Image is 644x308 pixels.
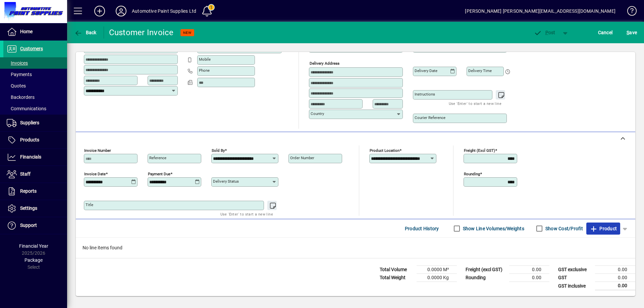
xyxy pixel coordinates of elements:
[3,217,67,234] a: Support
[76,238,635,258] div: No line items found
[415,68,437,73] mat-label: Delivery date
[20,120,39,125] span: Suppliers
[544,225,583,232] label: Show Cost/Profit
[3,69,67,80] a: Payments
[20,223,37,228] span: Support
[3,200,67,217] a: Settings
[311,111,324,116] mat-label: Country
[148,172,170,176] mat-label: Payment due
[627,30,629,35] span: S
[586,223,620,235] button: Product
[20,137,39,142] span: Products
[598,27,613,38] span: Cancel
[627,27,637,38] span: ave
[3,103,67,114] a: Communications
[86,202,93,207] mat-label: Title
[417,266,457,274] td: 0.0000 M³
[3,115,67,131] a: Suppliers
[595,266,635,274] td: 0.00
[402,223,442,235] button: Product History
[132,6,196,16] div: Automotive Paint Supplies Ltd
[555,282,595,290] td: GST inclusive
[534,30,555,35] span: ost
[370,148,399,153] mat-label: Product location
[465,6,615,16] div: [PERSON_NAME] [PERSON_NAME][EMAIL_ADDRESS][DOMAIN_NAME]
[376,266,417,274] td: Total Volume
[622,1,636,23] a: Knowledge Base
[462,266,509,274] td: Freight (excl GST)
[3,57,67,69] a: Invoices
[199,57,211,62] mat-label: Mobile
[3,80,67,91] a: Quotes
[20,205,37,211] span: Settings
[417,274,457,282] td: 0.0000 Kg
[376,274,417,282] td: Total Weight
[464,148,495,153] mat-label: Freight (excl GST)
[509,274,549,282] td: 0.00
[545,30,548,35] span: P
[530,26,559,39] button: Post
[84,148,111,153] mat-label: Invoice number
[74,30,97,35] span: Back
[20,188,37,194] span: Reports
[24,257,43,263] span: Package
[468,68,492,73] mat-label: Delivery time
[596,26,614,39] button: Cancel
[290,156,314,160] mat-label: Order number
[89,5,110,17] button: Add
[220,210,273,218] mat-hint: Use 'Enter' to start a new line
[625,26,639,39] button: Save
[3,149,67,166] a: Financials
[405,223,439,234] span: Product History
[110,5,132,17] button: Profile
[20,154,41,160] span: Financials
[67,26,104,39] app-page-header-button: Back
[19,243,48,249] span: Financial Year
[3,166,67,183] a: Staff
[109,27,174,38] div: Customer Invoice
[199,68,210,73] mat-label: Phone
[590,223,617,234] span: Product
[415,115,445,120] mat-label: Courier Reference
[462,225,524,232] label: Show Line Volumes/Weights
[20,46,43,51] span: Customers
[7,95,35,100] span: Backorders
[7,106,46,111] span: Communications
[213,179,239,184] mat-label: Delivery status
[20,29,33,34] span: Home
[183,30,192,35] span: NEW
[595,282,635,290] td: 0.00
[84,172,106,176] mat-label: Invoice date
[149,156,166,160] mat-label: Reference
[3,23,67,40] a: Home
[3,132,67,148] a: Products
[555,266,595,274] td: GST exclusive
[595,274,635,282] td: 0.00
[555,274,595,282] td: GST
[72,26,98,39] button: Back
[3,91,67,103] a: Backorders
[7,83,26,88] span: Quotes
[212,148,225,153] mat-label: Sold by
[7,60,28,66] span: Invoices
[20,171,31,177] span: Staff
[449,100,501,107] mat-hint: Use 'Enter' to start a new line
[7,72,32,77] span: Payments
[415,92,435,97] mat-label: Instructions
[3,183,67,200] a: Reports
[462,274,509,282] td: Rounding
[464,172,480,176] mat-label: Rounding
[509,266,549,274] td: 0.00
